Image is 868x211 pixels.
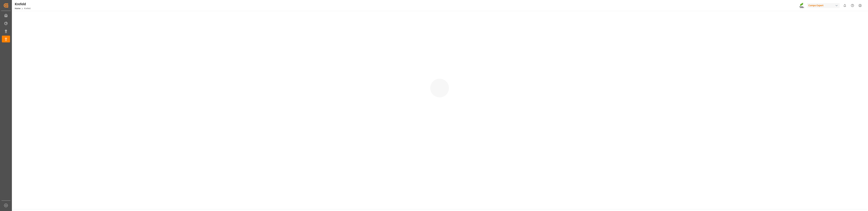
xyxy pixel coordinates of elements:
[849,2,856,9] button: Help Center
[15,7,20,10] a: Home
[15,2,31,7] div: Krefeld
[807,2,841,9] button: Compo Expert
[799,3,805,8] img: Screenshot%202023-09-29%20at%2010.02.21.png_1712312052.png
[841,2,849,9] button: show 0 new notifications
[807,3,840,8] div: Compo Expert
